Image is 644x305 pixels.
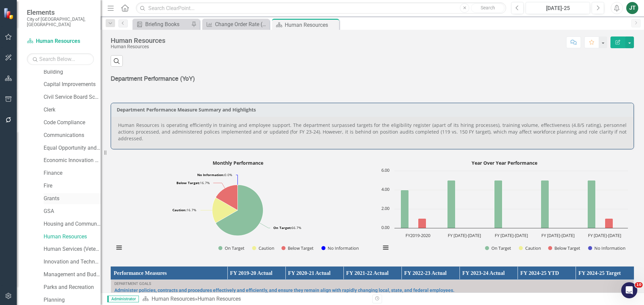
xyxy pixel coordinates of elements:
[44,169,101,177] a: Finance
[381,243,390,252] button: View chart menu, Year Over Year Performance
[44,220,101,228] a: Housing and Community Development
[401,190,409,228] path: FY2019-2020, 4. On Target.
[472,160,537,166] text: Year Over Year Performance
[541,180,549,228] path: FY 2022-2023, 5. On Target.
[495,232,528,238] text: FY [DATE]-[DATE]
[114,282,630,286] div: Department Goals
[44,144,101,152] a: Equal Opportunity and Diversity Programs
[172,208,196,212] text: 16.7%
[111,280,634,295] td: Double-Click to Edit Right Click for Context Menu
[526,2,590,14] button: [DATE]-25
[377,158,634,258] div: Year Over Year Performance. Highcharts interactive chart.
[44,284,101,291] a: Parks and Recreation
[27,8,94,16] span: Elements
[27,37,94,45] a: Human Resources
[273,225,291,230] tspan: On Target:
[44,132,101,139] a: Communications
[213,160,263,166] text: Monthly Performance
[44,157,101,164] a: Economic Innovation and Development
[44,93,101,101] a: Civil Service Board Scorecard
[111,76,195,82] span: Department Performance (YoY)
[285,21,337,29] div: Human Resources
[197,172,232,177] text: 0.0%
[281,245,314,251] button: Show Below Target
[471,3,504,13] button: Search
[44,233,101,241] a: Human Resources
[418,218,613,228] g: Below Target, bar series 3 of 4 with 5 bars.
[216,185,238,210] path: Below Target, 1.
[44,182,101,190] a: Fire
[44,245,101,253] a: Human Services (Veterans and Homeless)
[528,4,588,12] div: [DATE]-25
[197,172,224,177] tspan: No Information:
[136,2,506,14] input: Search ClearPoint...
[541,232,575,238] text: FY [DATE]-[DATE]
[44,271,101,279] a: Management and Budget
[621,282,637,298] iframe: Intercom live chat
[218,245,245,251] button: Show On Target
[519,245,541,251] button: Show Caution
[114,288,630,293] a: Administer policies, contracts and procedures effectively and efficiently, and ensure they remain...
[27,53,94,65] input: Search Below...
[212,198,238,223] path: Caution, 1.
[252,245,274,251] button: Show Caution
[107,296,139,302] span: Administrator
[381,205,389,211] text: 2.00
[44,208,101,215] a: GSA
[111,44,165,49] div: Human Resources
[588,232,621,238] text: FY [DATE]-[DATE]
[44,195,101,203] a: Grants
[44,296,101,304] a: Planning
[152,296,195,302] a: Human Resources
[111,37,165,44] div: Human Resources
[635,282,643,288] span: 10
[145,20,190,28] div: Briefing Books
[44,68,101,76] a: Building
[134,20,190,28] a: Briefing Books
[172,208,186,212] tspan: Caution:
[485,245,512,251] button: Show On Target
[605,218,613,228] path: FY 2023-2024, 1. Below Target.
[176,180,210,185] text: 16.7%
[111,158,367,258] div: Monthly Performance. Highcharts interactive chart.
[117,107,630,112] h3: Department Performance Measure Summary and Highlights
[494,180,502,228] path: FY 2021-2022, 5. On Target.
[44,81,101,88] a: Capital Improvements
[406,232,430,238] text: FY2019-2020
[588,180,596,228] path: FY 2023-2024, 5. On Target.
[44,106,101,114] a: Clerk
[114,243,124,252] button: View chart menu, Monthly Performance
[448,232,481,238] text: FY [DATE]-[DATE]
[3,8,15,19] img: ClearPoint Strategy
[215,20,268,28] div: Change Order Rate (percent)
[381,224,389,230] text: 0.00
[418,218,426,228] path: FY2019-2020, 1. Below Target.
[44,119,101,127] a: Code Compliance
[626,2,638,14] button: JT
[142,295,367,303] div: »
[198,296,241,302] div: Human Resources
[111,158,365,258] svg: Interactive chart
[44,258,101,266] a: Innovation and Technology
[176,180,200,185] tspan: Below Target:
[588,245,625,251] button: Show No Information
[447,180,455,228] path: FY 2020-2021, 5. On Target.
[204,20,268,28] a: Change Order Rate (percent)
[381,167,389,173] text: 6.00
[381,186,389,192] text: 4.00
[401,180,596,228] g: On Target, bar series 1 of 4 with 5 bars.
[321,245,359,251] button: Show No Information
[548,245,581,251] button: Show Below Target
[27,16,94,27] small: City of [GEOGRAPHIC_DATA], [GEOGRAPHIC_DATA]
[481,5,495,10] span: Search
[377,158,631,258] svg: Interactive chart
[118,122,627,142] p: Human Resources is operating efficiently in training and employee support. The department surpass...
[216,185,263,236] path: On Target, 4.
[273,225,301,230] text: 66.7%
